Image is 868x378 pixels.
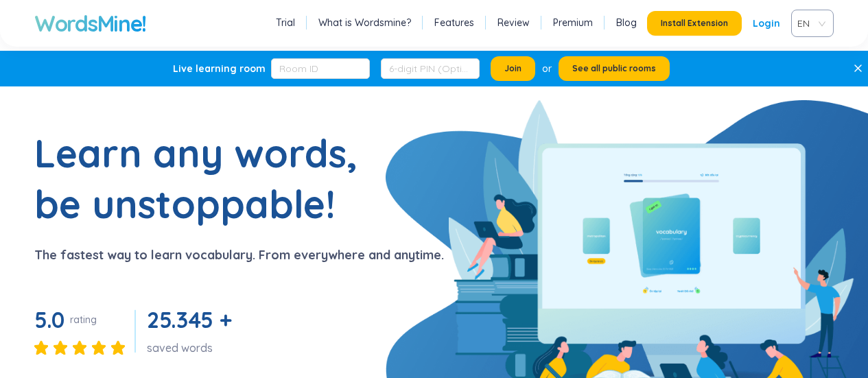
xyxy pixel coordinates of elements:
[173,62,266,75] div: Live learning room
[434,16,474,29] a: Features
[559,56,670,81] button: See all public rooms
[271,58,370,79] input: Room ID
[381,58,480,79] input: 6-digit PIN (Optional)
[553,16,593,29] a: Premium
[318,16,411,29] a: What is Wordsmine?
[34,246,444,265] p: The fastest way to learn vocabulary. From everywhere and anytime.
[504,63,521,74] span: Join
[647,11,742,36] button: Install Extension
[147,340,237,355] div: saved words
[34,10,146,37] a: WordsMine!
[147,306,231,333] span: 25.345 +
[797,13,822,34] span: VIE
[497,16,530,29] a: Review
[753,11,780,36] a: Login
[491,56,535,81] button: Join
[542,61,552,76] div: or
[34,128,377,229] h1: Learn any words, be unstoppable!
[34,306,64,333] span: 5.0
[70,313,97,327] div: rating
[616,16,637,29] a: Blog
[661,18,728,29] span: Install Extension
[572,63,656,74] span: See all public rooms
[276,16,295,29] a: Trial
